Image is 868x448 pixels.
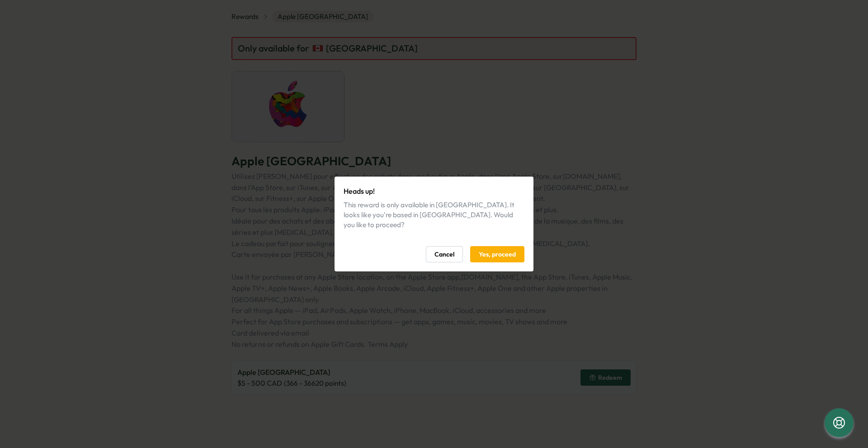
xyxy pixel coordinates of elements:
[479,247,516,262] span: Yes, proceed
[470,246,524,262] button: Yes, proceed
[344,186,524,197] p: Heads up!
[434,247,454,262] span: Cancel
[426,246,463,262] button: Cancel
[344,200,524,230] div: This reward is only available in [GEOGRAPHIC_DATA]. It looks like you're based in [GEOGRAPHIC_DAT...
